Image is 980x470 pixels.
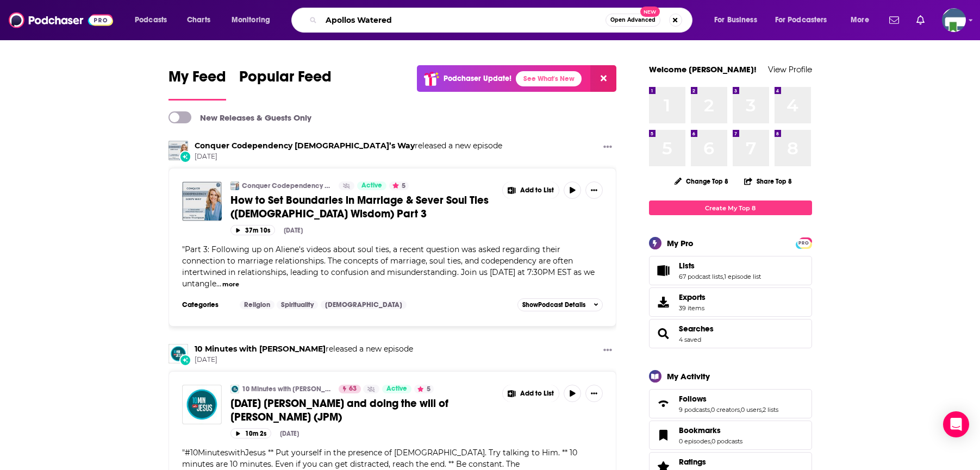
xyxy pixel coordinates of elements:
[182,181,222,221] img: How to Set Boundaries in Marriage & Sever Soul Ties (Biblical Wisdom) Part 3
[224,11,284,29] button: open menu
[851,12,869,28] span: More
[195,141,502,151] h3: released a new episode
[135,12,167,28] span: Podcasts
[843,11,883,29] button: open menu
[9,10,113,30] img: Podchaser - Follow, Share and Rate Podcasts
[679,425,721,435] span: Bookmarks
[649,287,812,317] a: Exports
[195,141,415,151] a: Conquer Codependency God’s Way
[242,181,332,190] a: Conquer Codependency [DEMOGRAPHIC_DATA]’s Way
[711,406,740,413] a: 0 creators
[679,292,706,302] span: Exports
[302,8,703,33] div: Search podcasts, credits, & more...
[321,300,407,309] a: [DEMOGRAPHIC_DATA]
[230,225,275,235] button: 37m 10s
[653,263,675,278] a: Lists
[710,437,711,445] span: ,
[744,171,792,192] button: Share Top 8
[768,64,812,74] a: View Profile
[168,111,311,123] a: New Releases & Guests Only
[667,238,694,248] div: My Pro
[389,181,409,190] button: 5
[444,74,511,83] p: Podchaser Update!
[503,385,559,402] button: Show More Button
[679,457,742,467] a: Ratings
[195,152,502,161] span: [DATE]
[741,406,761,413] a: 0 users
[667,371,710,381] div: My Activity
[168,141,188,160] img: Conquer Codependency God’s Way
[679,304,706,312] span: 39 items
[653,396,675,411] a: Follows
[649,319,812,348] span: Searches
[599,344,616,358] button: Show More Button
[606,14,660,27] button: Open AdvancedNew
[653,428,675,443] a: Bookmarks
[912,11,929,29] a: Show notifications dropdown
[943,411,969,437] div: Open Intercom Messenger
[242,385,332,393] a: 10 Minutes with [PERSON_NAME]
[386,384,407,394] span: Active
[649,256,812,285] span: Lists
[714,12,757,28] span: For Business
[585,385,603,402] button: Show More Button
[585,181,603,199] button: Show More Button
[679,437,710,445] a: 0 episodes
[284,227,303,234] div: [DATE]
[740,406,741,413] span: ,
[239,67,332,92] span: Popular Feed
[230,385,239,393] img: 10 Minutes with Jesus
[649,200,812,215] a: Create My Top 8
[179,354,191,366] div: New Episode
[768,11,843,29] button: open menu
[280,430,299,437] div: [DATE]
[357,181,386,190] a: Active
[610,17,656,23] span: Open Advanced
[797,239,810,247] span: PRO
[382,385,411,393] a: Active
[230,193,489,221] span: How to Set Boundaries in Marriage & Sever Soul Ties ([DEMOGRAPHIC_DATA] Wisdom) Part 3
[321,11,606,29] input: Search podcasts, credits, & more...
[649,421,812,450] span: Bookmarks
[649,389,812,418] span: Follows
[942,8,966,32] span: Logged in as KCMedia
[182,385,222,424] img: 23-09-25 Padre Pio and doing the will of Jesus (JPM)
[230,181,239,190] img: Conquer Codependency God’s Way
[679,324,714,334] span: Searches
[679,336,701,343] a: 4 saved
[240,300,274,309] a: Religion
[763,406,778,413] a: 2 lists
[711,437,742,445] a: 0 podcasts
[653,326,675,341] a: Searches
[179,151,191,162] div: New Episode
[649,64,757,74] a: Welcome [PERSON_NAME]!
[182,300,231,309] h3: Categories
[182,245,595,289] span: "
[775,12,827,28] span: For Podcasters
[361,180,382,191] span: Active
[761,406,763,413] span: ,
[230,397,495,424] a: [DATE] [PERSON_NAME] and doing the will of [PERSON_NAME] (JPM)
[679,394,778,404] a: Follows
[520,186,554,195] span: Add to List
[942,8,966,32] button: Show profile menu
[216,279,221,289] span: ...
[679,406,710,413] a: 9 podcasts
[195,355,413,365] span: [DATE]
[679,261,695,271] span: Lists
[679,457,706,467] span: Ratings
[885,11,903,29] a: Show notifications dropdown
[277,300,318,309] a: Spirituality
[168,344,188,364] img: 10 Minutes with Jesus
[679,394,707,404] span: Follows
[168,67,226,92] span: My Feed
[349,384,357,394] span: 63
[640,7,660,17] span: New
[180,11,217,29] a: Charts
